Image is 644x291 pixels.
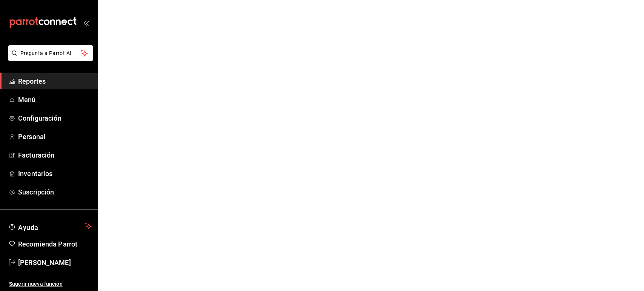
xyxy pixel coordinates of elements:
button: open_drawer_menu [83,20,89,26]
span: Personal [18,132,92,142]
span: Reportes [18,76,92,86]
span: Facturación [18,150,92,160]
a: Pregunta a Parrot AI [5,55,93,63]
span: [PERSON_NAME] [18,257,92,268]
span: Recomienda Parrot [18,239,92,249]
span: Menú [18,95,92,105]
button: Pregunta a Parrot AI [8,45,93,61]
span: Suscripción [18,187,92,197]
span: Inventarios [18,168,92,179]
span: Ayuda [18,222,82,231]
span: Sugerir nueva función [9,280,92,288]
span: Configuración [18,113,92,123]
span: Pregunta a Parrot AI [20,49,81,57]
